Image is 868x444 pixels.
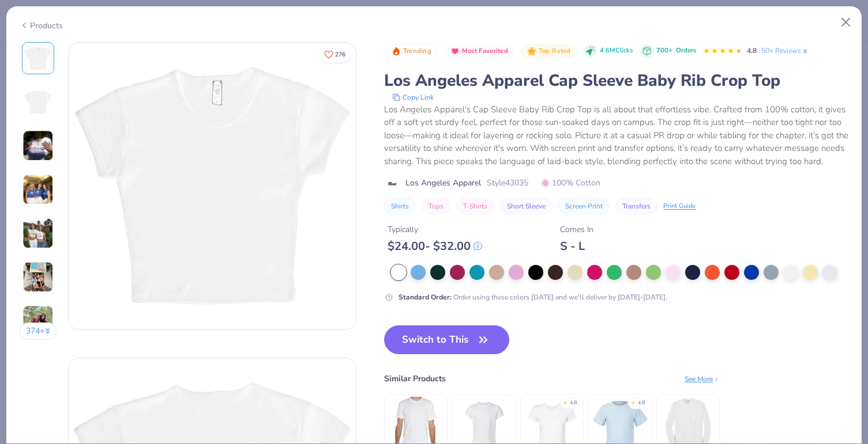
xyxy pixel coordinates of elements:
[385,44,437,59] button: Badge Button
[392,47,401,56] img: Trending sort
[450,47,460,56] img: Most Favorited sort
[384,103,848,168] div: Los Angeles Apparel's Cap Sleeve Baby Rib Crop Top is all about that effortless vibe. Crafted fro...
[560,239,593,253] div: S - L
[558,198,610,214] button: Screen Print
[539,48,571,54] span: Top Rated
[24,88,52,116] img: Back
[20,322,57,340] button: 374+
[22,305,54,336] img: User generated content
[384,198,416,214] button: Shirts
[22,130,54,161] img: User generated content
[22,218,54,249] img: User generated content
[761,45,809,56] a: 50+ Reviews
[389,92,437,103] button: copy to clipboard
[384,179,400,188] img: brand logo
[563,399,568,404] div: ★
[835,12,857,33] button: Close
[527,47,536,56] img: Top Rated sort
[399,293,452,302] strong: Standard Order :
[615,198,657,214] button: Transfers
[22,174,54,205] img: User generated content
[747,46,757,55] span: 4.8
[399,292,667,302] div: Order using these colors [DATE] and we'll deliver by [DATE]-[DATE].
[384,70,848,92] div: Los Angeles Apparel Cap Sleeve Baby Rib Crop Top
[685,374,720,384] div: See More
[500,198,553,214] button: Short Sleeve
[676,46,696,55] span: Orders
[69,43,356,329] img: Front
[22,261,54,293] img: User generated content
[560,223,593,236] div: Comes In
[600,46,633,56] span: 4.6M Clicks
[422,198,450,214] button: Tops
[638,399,645,407] div: 4.8
[335,52,345,58] span: 276
[444,44,514,59] button: Badge Button
[521,44,576,59] button: Badge Button
[570,399,577,407] div: 4.8
[403,48,431,54] span: Trending
[388,223,482,236] div: Typically
[703,42,742,60] div: 4.8 Stars
[631,399,636,404] div: ★
[663,202,696,211] div: Print Guide
[456,198,494,214] button: T-Shirts
[656,46,696,56] div: 700+
[384,373,446,385] div: Similar Products
[384,325,509,354] button: Switch to This
[388,239,482,253] div: $ 24.00 - $ 32.00
[24,44,52,72] img: Front
[541,177,600,189] span: 100% Cotton
[319,46,351,63] button: Like
[462,48,508,54] span: Most Favorited
[20,20,63,32] div: Products
[487,177,528,189] span: Style 43035
[405,177,481,189] span: Los Angeles Apparel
